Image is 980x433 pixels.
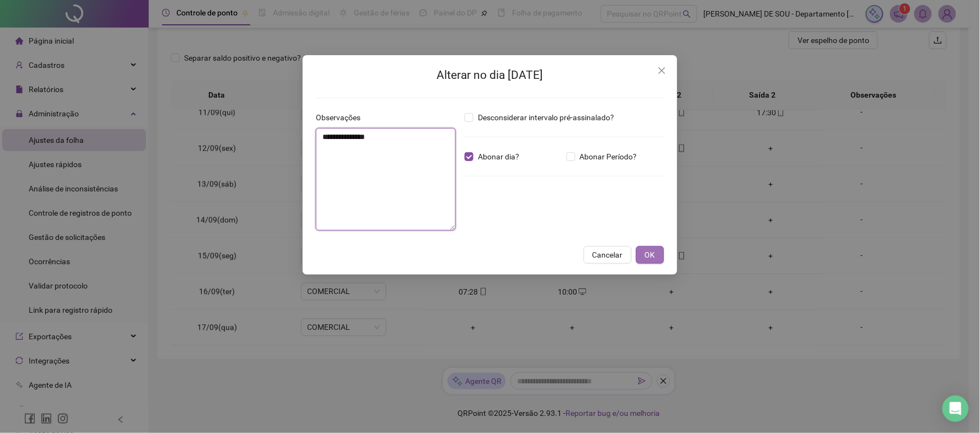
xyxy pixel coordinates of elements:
[473,111,619,124] span: Desconsiderar intervalo pré-assinalado?
[316,111,368,124] label: Observações
[473,151,524,163] span: Abonar dia?
[636,246,664,264] button: OK
[645,249,655,261] span: OK
[658,66,666,75] span: close
[575,151,642,163] span: Abonar Período?
[316,66,664,84] h2: Alterar no dia [DATE]
[653,62,671,79] button: Close
[943,395,969,422] div: Open Intercom Messenger
[593,249,623,261] span: Cancelar
[584,246,632,264] button: Cancelar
